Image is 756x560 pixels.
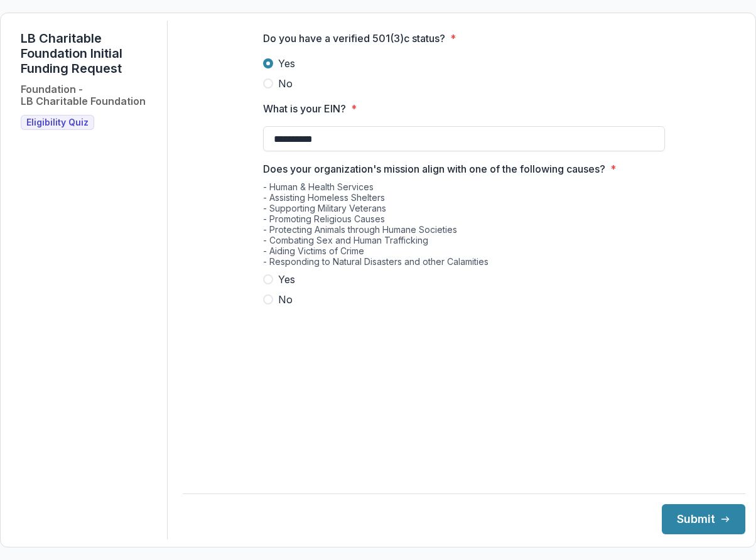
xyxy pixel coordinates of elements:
span: Yes [278,272,295,287]
span: Yes [278,56,295,71]
span: Eligibility Quiz [26,117,89,128]
button: Submit [662,504,745,534]
p: Do you have a verified 501(3)c status? [263,31,445,46]
p: What is your EIN? [263,101,346,116]
div: - Human & Health Services - Assisting Homeless Shelters - Supporting Military Veterans - Promotin... [263,181,665,272]
h1: LB Charitable Foundation Initial Funding Request [21,31,157,76]
p: Does your organization's mission align with one of the following causes? [263,161,605,176]
span: No [278,76,293,91]
h2: Foundation - LB Charitable Foundation [21,83,146,107]
span: No [278,292,293,307]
